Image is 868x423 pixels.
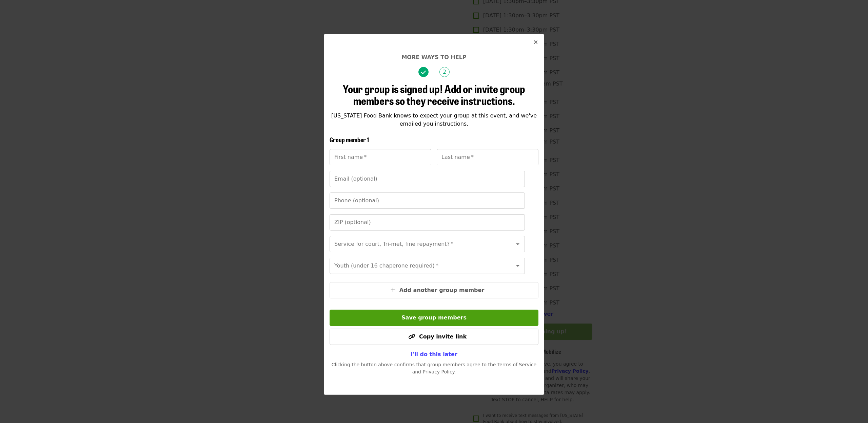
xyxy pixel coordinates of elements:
span: Add another group member [399,287,485,293]
i: times icon [534,39,538,45]
span: Your group is signed up! Add or invite group members so they receive instructions. [343,80,525,108]
button: Copy invite link [330,329,538,345]
button: Open [513,239,522,249]
input: Phone (optional) [330,192,525,209]
i: check icon [421,69,426,76]
span: 2 [439,67,450,77]
span: Group member 1 [330,135,369,144]
i: link icon [408,333,415,340]
span: [US_STATE] Food Bank knows to expect your group at this event, and we've emailed you instructions. [331,112,537,127]
button: Add another group member [330,282,538,298]
span: Clicking the button above confirms that group members agree to the Terms of Service and Privacy P... [332,362,537,374]
span: Save group members [401,314,467,321]
input: Email (optional) [330,171,525,187]
span: More ways to help [401,54,466,60]
input: First name [330,149,431,165]
button: Close [528,34,544,51]
input: Last name [437,149,538,165]
span: I'll do this later [411,351,457,357]
input: ZIP (optional) [330,214,525,231]
i: plus icon [391,287,395,293]
button: Save group members [330,310,538,326]
button: I'll do this later [405,348,463,361]
button: Open [513,261,522,271]
span: Copy invite link [419,333,467,340]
